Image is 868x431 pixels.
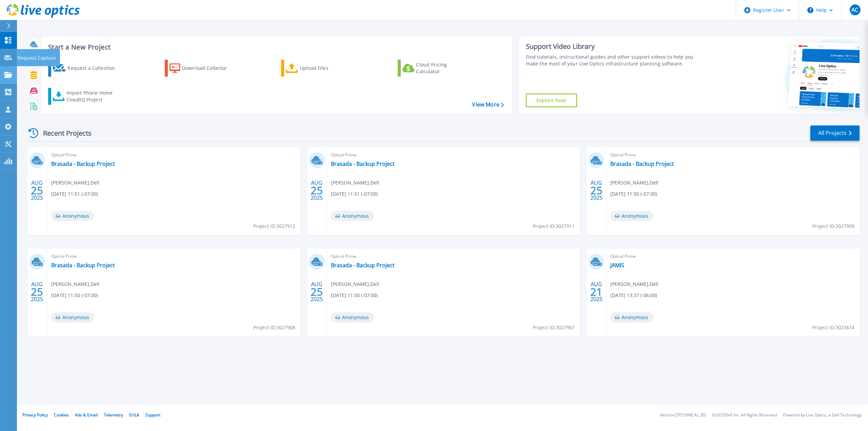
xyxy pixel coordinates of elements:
a: Brasada - Backup Project [331,262,395,269]
span: [PERSON_NAME] , Dell [610,179,658,187]
span: Project ID: 3027912 [253,222,295,230]
a: All Projects [810,125,860,141]
span: [DATE] 11:50 (-07:00) [51,292,98,299]
span: 25 [311,188,323,193]
div: AUG 2025 [590,279,603,304]
span: Optical Prime [610,253,855,260]
span: Anonymous [331,211,374,221]
a: Request a Collection [48,60,124,77]
div: AUG 2025 [31,279,43,304]
a: Support [145,412,160,418]
a: Cloud Pricing Calculator [398,60,473,77]
div: AUG 2025 [310,178,323,203]
a: EULA [129,412,139,418]
span: AC [851,7,858,13]
span: 25 [311,289,323,295]
span: [PERSON_NAME] , Dell [331,280,379,288]
div: Download Collector [182,61,236,75]
div: Recent Projects [26,125,101,141]
span: [DATE] 11:50 (-07:00) [331,292,378,299]
div: Import Phone Home CloudIQ Project [66,90,119,103]
span: [DATE] 13:37 (-06:00) [610,292,657,299]
a: Ads & Email [75,412,98,418]
li: Version: [TECHNICAL_ID] [660,413,706,417]
p: Request Capture [18,49,56,67]
a: Telemetry [104,412,123,418]
span: 25 [31,289,43,295]
a: View More [472,101,504,108]
div: AUG 2025 [310,279,323,304]
a: Explore Now! [526,94,577,107]
span: Project ID: 3027909 [812,222,854,230]
a: Brasada - Backup Project [51,262,115,269]
div: AUG 2025 [590,178,603,203]
a: Brasada - Backup Project [51,160,115,167]
span: Optical Prime [331,253,576,260]
span: Project ID: 3027911 [533,222,575,230]
a: Cookies [54,412,69,418]
li: Powered by Live Optics, a Dell Technology [783,413,862,417]
span: 21 [590,289,603,295]
div: Find tutorials, instructional guides and other support videos to help you make the most of your L... [526,54,702,67]
div: Request a Collection [67,61,122,75]
a: Brasada - Backup Project [610,160,674,167]
span: Anonymous [51,211,94,221]
span: [PERSON_NAME] , Dell [331,179,379,187]
span: Project ID: 3027907 [533,324,575,331]
a: Download Collector [165,60,240,77]
li: © 2025 Dell Inc. All Rights Reserved [712,413,777,417]
span: Optical Prime [51,151,296,159]
a: Brasada - Backup Project [331,160,395,167]
div: Support Video Library [526,42,702,51]
span: [PERSON_NAME] , Dell [51,179,99,187]
span: Anonymous [331,312,374,322]
span: Project ID: 3027908 [253,324,295,331]
span: Optical Prime [331,151,576,159]
a: Upload Files [281,60,357,77]
span: 25 [590,188,603,193]
span: [DATE] 11:51 (-07:00) [51,190,98,198]
div: AUG 2025 [31,178,43,203]
span: Anonymous [51,312,94,322]
span: Optical Prime [610,151,855,159]
span: Anonymous [610,312,653,322]
span: [DATE] 11:50 (-07:00) [610,190,657,198]
span: 25 [31,188,43,193]
h3: Start a New Project [48,43,504,51]
span: [PERSON_NAME] , Dell [610,280,658,288]
span: [DATE] 11:51 (-07:00) [331,190,378,198]
div: Cloud Pricing Calculator [416,61,470,75]
span: [PERSON_NAME] , Dell [51,280,99,288]
a: Privacy Policy [22,412,48,418]
span: Optical Prime [51,253,296,260]
span: Project ID: 3023674 [812,324,854,331]
span: Anonymous [610,211,653,221]
div: Upload Files [300,61,354,75]
a: JAMIS [610,262,624,269]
